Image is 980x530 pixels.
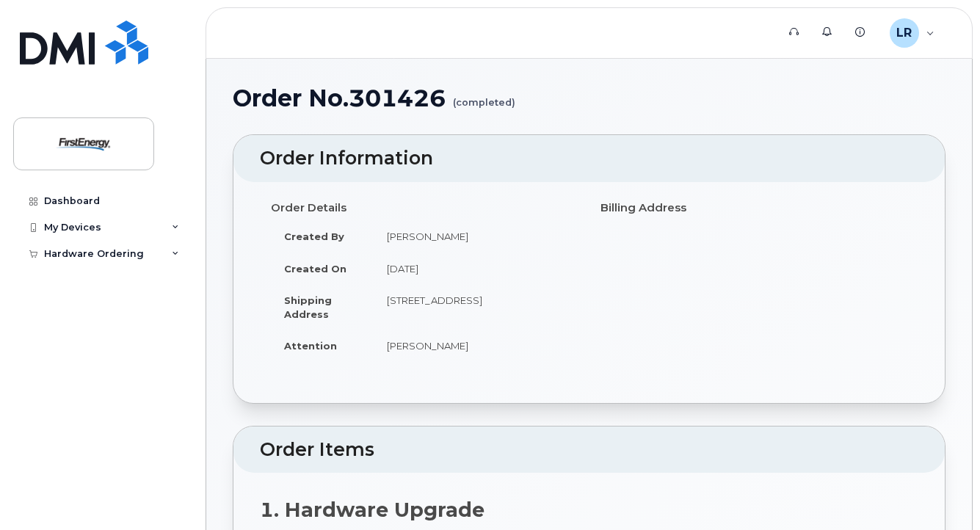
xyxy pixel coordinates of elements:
[374,330,578,362] td: [PERSON_NAME]
[374,220,578,253] td: [PERSON_NAME]
[374,284,578,330] td: [STREET_ADDRESS]
[284,340,337,352] strong: Attention
[260,498,484,522] strong: 1. Hardware Upgrade
[600,202,908,214] h4: Billing Address
[233,85,945,111] h1: Order No.301426
[260,440,918,460] h2: Order Items
[271,202,578,214] h4: Order Details
[284,294,332,320] strong: Shipping Address
[260,148,918,169] h2: Order Information
[374,253,578,285] td: [DATE]
[453,85,515,108] small: (completed)
[284,263,346,275] strong: Created On
[284,230,344,242] strong: Created By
